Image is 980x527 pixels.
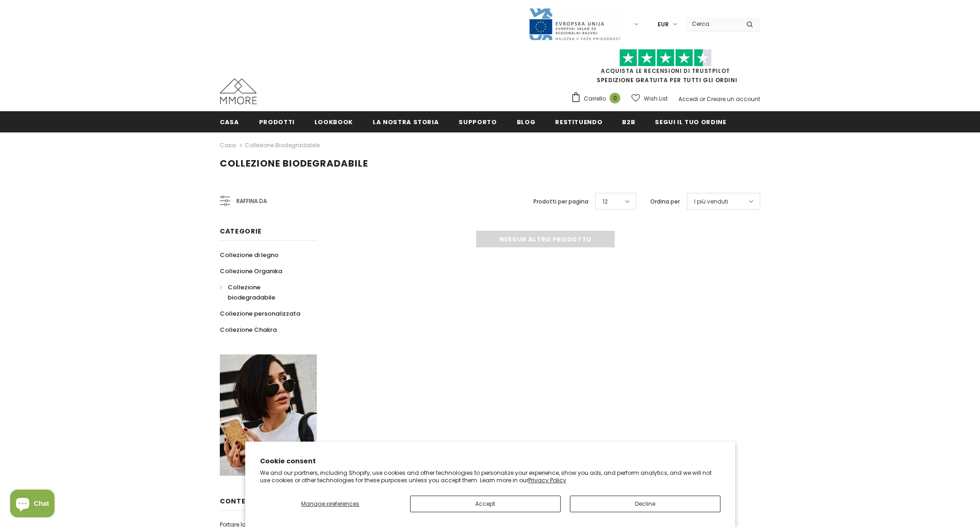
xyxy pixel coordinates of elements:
[459,118,496,126] span: supporto
[259,118,295,126] span: Prodotti
[459,111,496,132] a: supporto
[631,90,668,107] a: Wish List
[622,118,635,126] span: B2B
[571,53,760,84] span: SPEDIZIONE GRATUITA PER TUTTI GLI ORDINI
[610,93,620,103] span: 0
[686,17,739,30] input: Search Site
[220,251,278,259] span: Collezione di legno
[220,497,297,506] span: contempo uUna più
[655,111,726,132] a: Segui il tuo ordine
[619,49,712,67] img: Fidati di Pilot Stars
[220,305,300,322] a: Collezione personalizzata
[220,78,257,104] img: Casi MMORE
[658,20,669,29] span: EUR
[236,196,267,206] span: Raffina da
[228,283,275,302] span: Collezione biodegradabile
[220,279,307,305] a: Collezione biodegradabile
[644,94,668,103] span: Wish List
[410,496,561,512] button: Accept
[528,20,621,28] a: Javni Razpis
[220,140,236,151] a: Casa
[220,157,368,170] span: Collezione biodegradabile
[528,476,566,484] a: Privacy Policy
[571,92,625,106] a: Carrello 0
[220,118,239,126] span: Casa
[220,247,278,263] a: Collezione di legno
[528,7,621,41] img: Javni Razpis
[220,267,282,275] span: Collezione Organika
[555,118,602,126] span: Restituendo
[260,469,720,484] p: We and our partners, including Shopify, use cookies and other technologies to personalize your ex...
[555,111,602,132] a: Restituendo
[301,500,359,508] span: Manage preferences
[570,496,720,512] button: Decline
[220,227,261,236] span: Categorie
[259,111,295,132] a: Prodotti
[533,197,588,206] label: Prodotti per pagina
[707,95,760,103] a: Creare un account
[678,95,698,103] a: Accedi
[650,197,680,206] label: Ordina per
[603,197,608,206] span: 12
[220,111,239,132] a: Casa
[622,111,635,132] a: B2B
[220,325,277,334] span: Collezione Chakra
[373,111,439,132] a: La nostra storia
[517,111,536,132] a: Blog
[694,197,728,206] span: I più venduti
[220,263,282,279] a: Collezione Organika
[245,141,320,149] a: Collezione biodegradabile
[700,95,705,103] span: or
[315,111,353,132] a: Lookbook
[517,118,536,126] span: Blog
[260,456,720,466] h2: Cookie consent
[584,94,606,103] span: Carrello
[655,118,726,126] span: Segui il tuo ordine
[7,490,57,520] inbox-online-store-chat: Shopify online store chat
[260,496,401,512] button: Manage preferences
[220,309,300,318] span: Collezione personalizzata
[373,118,439,126] span: La nostra storia
[315,118,353,126] span: Lookbook
[601,67,730,75] a: Acquista le recensioni di TrustPilot
[220,322,277,338] a: Collezione Chakra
